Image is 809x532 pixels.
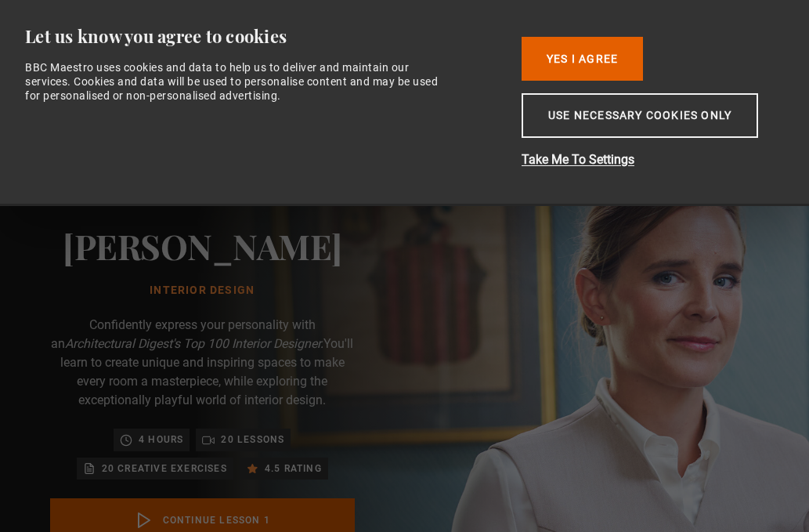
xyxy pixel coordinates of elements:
button: Yes I Agree [522,37,643,81]
p: 4 hours [139,432,183,447]
button: Take Me To Settings [522,150,772,169]
div: Let us know you agree to cookies [25,25,497,48]
button: Use necessary cookies only [522,93,758,138]
div: BBC Maestro uses cookies and data to help us to deliver and maintain our services. Cookies and da... [25,60,450,103]
i: Architectural Digest's Top 100 Interior Designer. [65,336,323,351]
p: Confidently express your personality with an You'll learn to create unique and inspiring spaces t... [50,316,355,410]
p: 20 lessons [221,432,284,447]
p: 4.5 rating [265,461,322,476]
h1: Interior Design [50,284,355,297]
h2: [PERSON_NAME] [50,226,355,266]
p: 20 creative exercises [102,461,227,476]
